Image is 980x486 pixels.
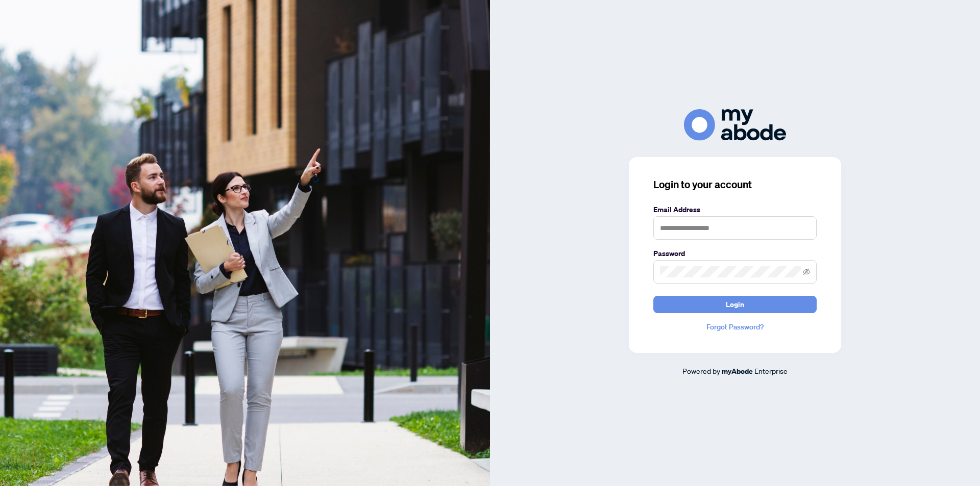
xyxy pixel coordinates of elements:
img: ma-logo [684,109,786,140]
label: Email Address [653,204,817,215]
button: Login [653,296,817,313]
a: myAbode [722,366,753,377]
span: Login [726,296,744,313]
span: Powered by [682,366,720,375]
label: Password [653,248,817,259]
span: Enterprise [754,366,788,375]
h3: Login to your account [653,177,817,192]
a: Forgot Password? [653,321,817,332]
span: eye-invisible [803,268,810,275]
